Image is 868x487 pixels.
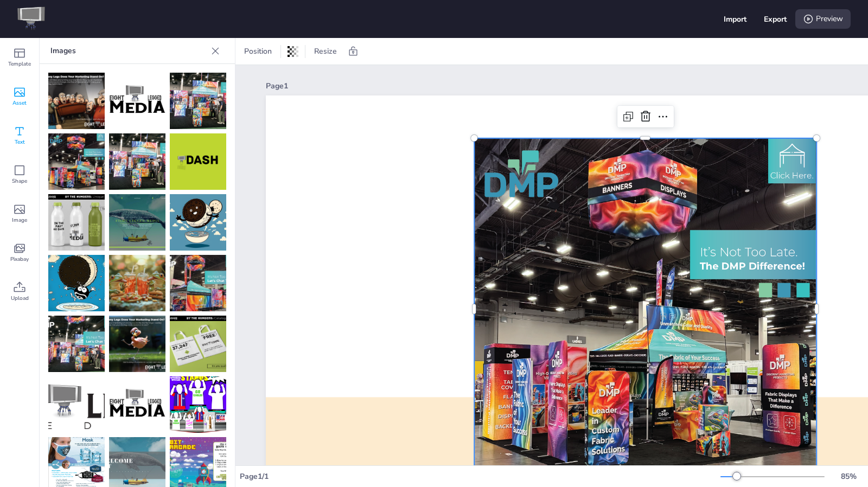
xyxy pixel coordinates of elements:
[109,316,165,372] img: legCampaign-01-vhzx8.png
[312,46,339,56] span: Resize
[240,471,720,482] div: Page 1 / 1
[170,255,226,311] img: 01-expo_email-grp6d.png
[170,194,226,251] img: 8lmedia_Oreo_Cookie_Diving_into_a_bowl_of_milk_Illustration_car_bb43f58f-0df4-4e27-ab30-edce71903...
[835,471,861,482] div: 85 %
[10,255,29,264] span: Pixabay
[48,316,105,372] img: 01-expob_email-695f9.png
[48,133,105,190] img: 01-expo_fb-4mylr.png
[764,14,787,24] div: Export
[109,255,165,311] img: 8lmedia_Frogs_at_a_bbq_drinking_sodas_and_eating_hot_dogs_Sessi_8fecabf4-ae63-4df5-9015-f6e3bb8ac...
[724,14,746,24] div: Import
[109,133,165,190] img: 01-expo_li-jm079.png
[12,99,27,107] span: Asset
[48,73,105,129] img: legCampaign-07-q6k5b.png
[795,9,851,29] div: Preview
[48,255,105,311] img: 8lmedia_Oreo_Cookie_High_Diving_into_a_pool_of_milk_Illustratio_9140f240-4cfd-4b90-9774-38b3f4ce4...
[170,73,226,129] img: 01-expo_li-ldlzh.png
[8,60,31,68] span: Template
[109,376,165,433] img: siteLogos-09.png
[17,7,45,31] img: logo-icon-sm.png
[12,177,27,185] span: Shape
[48,194,105,251] img: byTheNumbers_unique-opens-132ch.png
[170,316,226,372] img: byTheNumbers_catalog-views-dwvmq.png
[109,194,165,251] img: 8LM-Media-Kit-cover.jpg
[109,73,165,129] img: siteLogos-09-ojvv7.png
[15,138,25,146] span: Text
[242,46,274,56] span: Position
[170,376,226,433] img: e1595603721.jpg
[11,294,29,303] span: Upload
[48,376,105,433] img: logo-01.png
[50,38,207,64] p: Images
[12,216,27,225] span: Image
[170,133,226,190] img: logo-1024-black-02-fy70f-23nfp.png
